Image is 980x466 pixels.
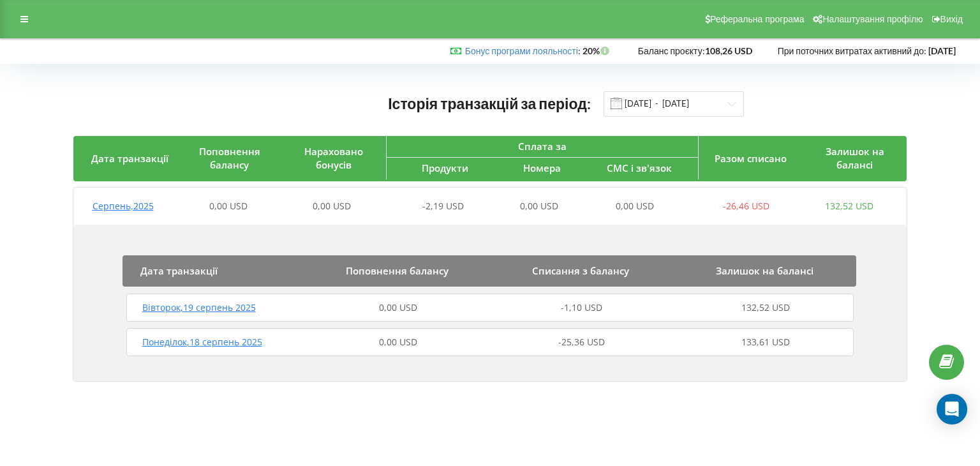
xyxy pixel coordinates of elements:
strong: 20% [583,45,612,56]
span: Сплата за [518,140,567,153]
span: Поповнення балансу [346,264,449,277]
span: Разом списано [715,152,787,165]
span: : [465,45,581,56]
span: Понеділок , 18 серпень 2025 [142,336,262,348]
span: Залишок на балансі [826,145,884,171]
span: Номера [523,162,561,174]
span: 0,00 USD [616,200,654,212]
span: Нараховано бонусів [304,145,363,171]
span: Дата транзакції [91,152,168,165]
span: СМС і зв'язок [607,162,672,174]
span: -2,19 USD [422,200,464,212]
span: Реферальна програма [710,14,805,24]
span: Продукти [422,162,468,174]
span: Залишок на балансі [716,264,813,277]
strong: 108,26 USD [705,45,752,56]
a: Бонус програми лояльності [465,45,578,56]
span: Поповнення балансу [199,145,260,171]
span: 132,52 USD [825,200,873,212]
span: 0,00 USD [379,336,417,348]
span: 0,00 USD [379,301,417,313]
span: -25,36 USD [558,336,605,348]
span: При поточних витратах активний до: [778,45,926,56]
span: 0,00 USD [520,200,558,212]
span: 132,52 USD [741,301,790,313]
span: 133,61 USD [741,336,790,348]
span: Серпень , 2025 [93,200,154,212]
div: Open Intercom Messenger [937,394,967,425]
span: Вихід [940,14,963,24]
strong: [DATE] [928,45,956,56]
span: 0,00 USD [209,200,248,212]
span: Баланс проєкту: [638,45,705,56]
span: -1,10 USD [561,301,602,313]
span: Списання з балансу [532,264,629,277]
span: Налаштування профілю [822,14,923,24]
span: -26,46 USD [723,200,769,212]
span: Історія транзакцій за період: [388,94,591,112]
span: Вівторок , 19 серпень 2025 [142,301,256,313]
span: Дата транзакції [140,264,218,277]
span: 0,00 USD [313,200,351,212]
